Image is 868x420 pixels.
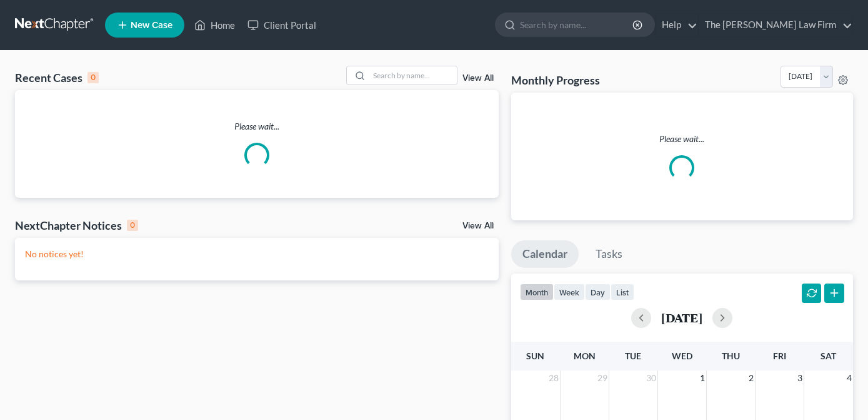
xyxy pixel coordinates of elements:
[511,73,600,88] h3: Monthly Progress
[846,371,853,386] span: 4
[672,351,692,361] span: Wed
[821,351,836,361] span: Sat
[511,240,579,268] a: Calendar
[241,14,322,36] a: Client Portal
[747,371,755,386] span: 2
[526,351,544,361] span: Sun
[25,248,489,260] p: No notices yet!
[188,14,241,36] a: Home
[15,70,99,85] div: Recent Cases
[625,351,641,361] span: Tue
[520,284,554,300] button: month
[611,284,634,300] button: list
[462,74,494,83] a: View All
[585,284,611,300] button: day
[87,72,99,83] div: 0
[796,371,804,386] span: 3
[521,133,843,145] p: Please wait...
[547,371,560,386] span: 28
[699,371,706,386] span: 1
[656,14,697,36] a: Help
[369,66,457,85] input: Search by name...
[520,13,634,36] input: Search by name...
[574,351,596,361] span: Mon
[699,14,852,36] a: The [PERSON_NAME] Law Firm
[554,284,585,300] button: week
[773,351,786,361] span: Fri
[462,222,494,230] a: View All
[15,120,499,133] p: Please wait...
[131,21,172,30] span: New Case
[661,311,702,324] h2: [DATE]
[645,371,657,386] span: 30
[722,351,740,361] span: Thu
[596,371,609,386] span: 29
[584,240,634,268] a: Tasks
[15,218,138,233] div: NextChapter Notices
[127,220,138,231] div: 0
